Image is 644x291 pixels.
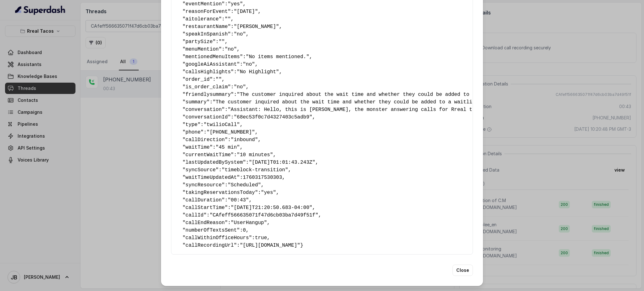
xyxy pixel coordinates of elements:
[225,16,231,22] span: ""
[186,137,225,143] span: callDirection
[186,152,231,158] span: currentWaitTime
[186,92,231,97] span: friendlysummary
[243,175,282,180] span: 1760317530303
[186,47,219,52] span: menuMention
[186,175,237,180] span: waitTimeUpdatedAt
[186,24,228,30] span: restaurantName
[186,99,207,105] span: summary
[203,122,240,128] span: "twilioCall"
[186,62,237,67] span: googleAiAssistant
[216,77,222,82] span: ""
[228,197,249,203] span: "00:43"
[186,205,225,211] span: callStartTime
[237,152,273,158] span: "10 minutes"
[186,145,210,150] span: waitTime
[186,84,228,90] span: is_order_claim
[243,62,255,67] span: "no"
[210,212,319,218] span: "CAfeff566635071f47d6cb03ba7d49f51f"
[186,107,222,113] span: conversation
[234,114,312,120] span: "68ec53f0c7d4327403c5adb9"
[186,39,213,45] span: partySize
[186,9,228,14] span: reasonForEvent
[186,54,240,60] span: mentionedMenuItems
[186,129,201,135] span: phone
[246,54,309,60] span: "No items mentioned."
[225,47,237,52] span: "no"
[452,265,473,276] button: Close
[234,31,246,37] span: "no"
[255,235,267,241] span: true
[207,129,255,135] span: "[PHONE_NUMBER]"
[186,122,197,128] span: type
[186,190,255,195] span: takingReservationsToday
[237,69,279,75] span: "No Highlight"
[186,235,249,241] span: callWithinOfficeHours
[249,160,315,165] span: "[DATE]T01:01:43.243Z"
[219,39,225,45] span: ""
[186,167,216,173] span: syncSource
[186,31,228,37] span: speakInSpanish
[186,182,222,188] span: syncResource
[186,16,219,22] span: aitolerance
[186,220,225,226] span: callEndReason
[186,243,234,248] span: callRecordingUrl
[234,84,246,90] span: "no"
[186,212,204,218] span: callId
[231,205,312,211] span: "[DATE]T21:20:50.683-04:00"
[231,137,258,143] span: "inbound"
[228,1,243,7] span: "yes"
[240,243,300,248] span: "[URL][DOMAIN_NAME]"
[234,24,279,30] span: "[PERSON_NAME]"
[186,160,243,165] span: lastUpdatedBySystem
[186,1,222,7] span: eventMention
[186,114,228,120] span: conversationId
[222,167,288,173] span: "timeblock-transition"
[261,190,276,195] span: "yes"
[228,182,261,188] span: "Scheduled"
[186,77,210,82] span: order_id
[186,197,222,203] span: callDuration
[216,145,240,150] span: "45 min"
[186,69,231,75] span: callsHighlights
[234,9,258,14] span: "[DATE]"
[231,220,267,226] span: "UserHangup"
[243,228,246,233] span: 0
[186,228,237,233] span: numberOfTextsSent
